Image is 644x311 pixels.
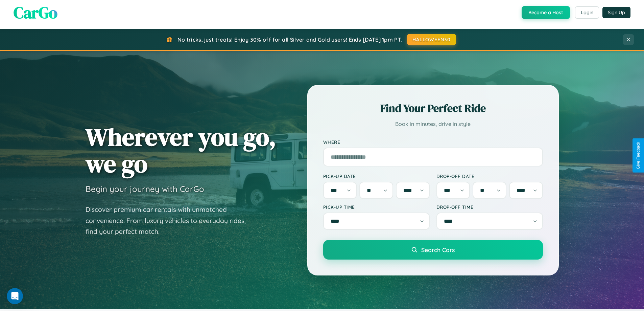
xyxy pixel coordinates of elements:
span: No tricks, just treats! Enjoy 30% off for all Silver and Gold users! Ends [DATE] 1pm PT. [177,36,402,43]
button: Search Cars [323,240,543,260]
span: Search Cars [421,246,455,253]
h2: Find Your Perfect Ride [323,101,543,116]
iframe: Intercom live chat [7,288,23,304]
h1: Wherever you go, we go [86,124,276,177]
p: Discover premium car rentals with unmatched convenience. From luxury vehicles to everyday rides, ... [86,204,255,237]
button: Sign Up [602,7,630,18]
label: Pick-up Date [323,173,430,179]
label: Pick-up Time [323,204,430,210]
span: CarGo [14,1,57,24]
label: Drop-off Time [436,204,543,210]
button: Login [575,6,599,19]
div: Give Feedback [636,142,641,169]
label: Drop-off Date [436,173,543,179]
h3: Begin your journey with CarGo [86,184,204,194]
button: Become a Host [522,6,570,19]
label: Where [323,139,543,145]
button: HALLOWEEN30 [407,34,456,45]
p: Book in minutes, drive in style [323,119,543,129]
